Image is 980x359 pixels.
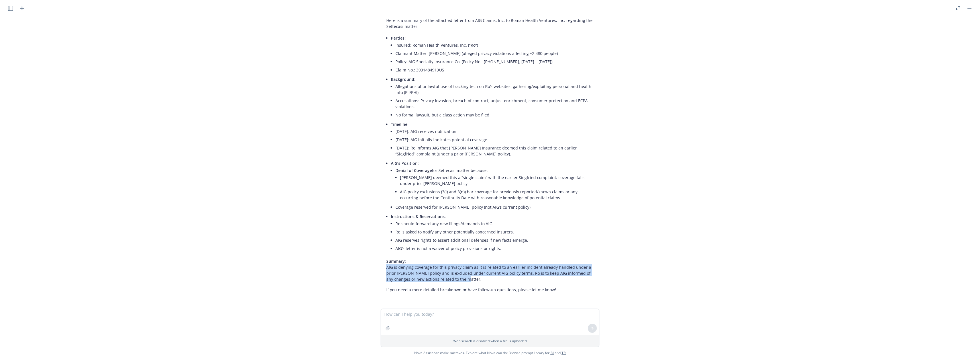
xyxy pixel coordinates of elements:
[400,188,594,202] li: AIG policy exclusions (3(l) and 3(n)) bar coverage for previously reported/known claims or any oc...
[395,58,594,66] li: Policy: AIG Specialty Insurance Co. (Policy No.: [PHONE_NUMBER], [DATE] – [DATE])
[395,203,594,211] li: Coverage reserved for [PERSON_NAME] policy (not AIG’s current policy).
[395,236,594,244] li: AIG reserves rights to assert additional defenses if new facts emerge.
[391,76,594,82] p: :
[386,259,405,264] span: Summary
[391,160,594,166] p: :
[391,121,594,127] p: :
[395,136,594,144] li: [DATE]: AIG initially indicates potential coverage.
[391,214,594,219] p: :
[386,287,594,293] p: If you need a more detailed breakdown or have follow-up questions, please let me know!
[386,258,594,282] p: : AIG is denying coverage for this privacy claim as it is related to an earlier incident already ...
[395,168,432,173] span: Denial of Coverage
[395,144,594,158] li: [DATE]: Ro informs AIG that [PERSON_NAME] Insurance deemed this claim related to an earlier “Sieg...
[395,244,594,253] li: AIG’s letter is not a waiver of policy provisions or rights.
[400,173,594,188] li: [PERSON_NAME] deemed this a “single claim” with the earlier Siegfried complaint; coverage falls u...
[391,214,445,219] span: Instructions & Reservations
[395,111,594,119] li: No formal lawsuit, but a class action may be filed.
[395,219,594,228] li: Ro should forward any new filings/demands to AIG.
[395,82,594,97] li: Allegations of unlawful use of tracking tech on Ro’s websites, gathering/exploiting personal and ...
[3,347,977,359] span: Nova Assist can make mistakes. Explore what Nova can do: Browse prompt library for and
[391,122,407,127] span: Timeline
[391,35,594,41] p: :
[391,161,418,166] span: AIG’s Position
[395,127,594,136] li: [DATE]: AIG receives notification.
[550,350,554,355] a: BI
[391,35,405,41] span: Parties
[395,41,594,49] li: Insured: Roman Health Ventures, Inc. (“Ro”)
[395,166,594,203] li: for Settecasi matter because:
[395,228,594,236] li: Ro is asked to notify any other potentially concerned insurers.
[562,350,566,355] a: TR
[395,97,594,111] li: Accusations: Privacy invasion, breach of contract, unjust enrichment, consumer protection and ECP...
[395,66,594,74] li: Claim No.: 3931484919US
[384,339,596,343] p: Web search is disabled when a file is uploaded
[386,17,594,29] p: Here is a summary of the attached letter from AIG Claims, Inc. to Roman Health Ventures, Inc. reg...
[395,49,594,58] li: Claimant Matter: [PERSON_NAME] (alleged privacy violations affecting ~2,480 people)
[391,77,414,82] span: Background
